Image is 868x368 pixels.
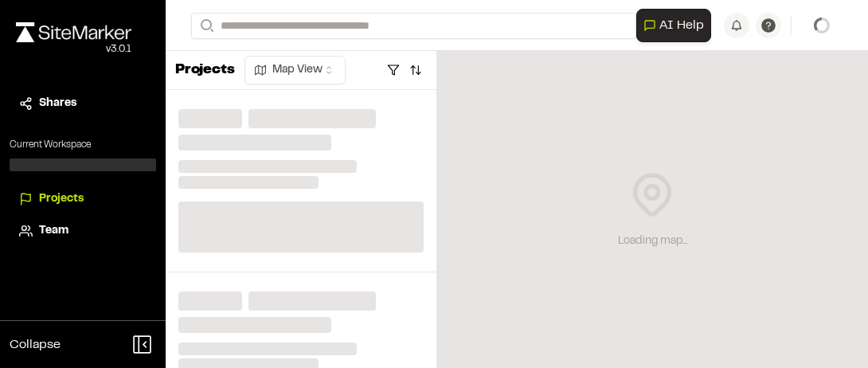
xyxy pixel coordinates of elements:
[636,9,711,42] button: Open AI Assistant
[10,138,156,152] p: Current Workspace
[16,42,131,57] div: Oh geez...please don't...
[39,190,84,208] span: Projects
[191,13,220,39] button: Search
[16,22,131,42] img: rebrand.png
[636,9,717,42] div: Open AI Assistant
[39,222,68,240] span: Team
[10,335,61,354] span: Collapse
[19,222,147,240] a: Team
[659,16,704,35] span: AI Help
[618,233,687,250] div: Loading map...
[39,95,76,112] span: Shares
[19,190,147,208] a: Projects
[19,95,147,112] a: Shares
[175,60,235,81] p: Projects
